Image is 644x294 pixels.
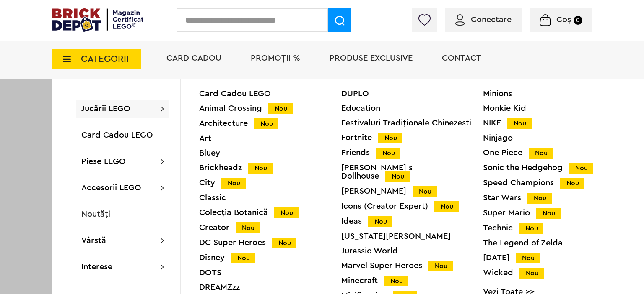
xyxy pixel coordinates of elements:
a: Minions [483,89,625,98]
a: Education [341,104,483,112]
a: Animal CrossingNou [199,104,341,113]
a: Monkie Kid [483,104,625,112]
div: Animal Crossing [199,104,341,113]
span: Conectare [471,15,512,24]
a: Card Cadou LEGO [199,89,341,98]
span: Coș [556,15,571,24]
small: 0 [574,16,582,25]
a: DUPLO [341,89,483,98]
a: Card Cadou [166,54,221,62]
a: Produse exclusive [330,54,413,62]
a: Jucării LEGO [81,105,130,113]
span: Nou [268,103,293,114]
a: Contact [442,54,481,62]
a: PROMOȚII % [251,54,300,62]
a: Conectare [455,15,512,24]
span: CATEGORII [81,54,129,64]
